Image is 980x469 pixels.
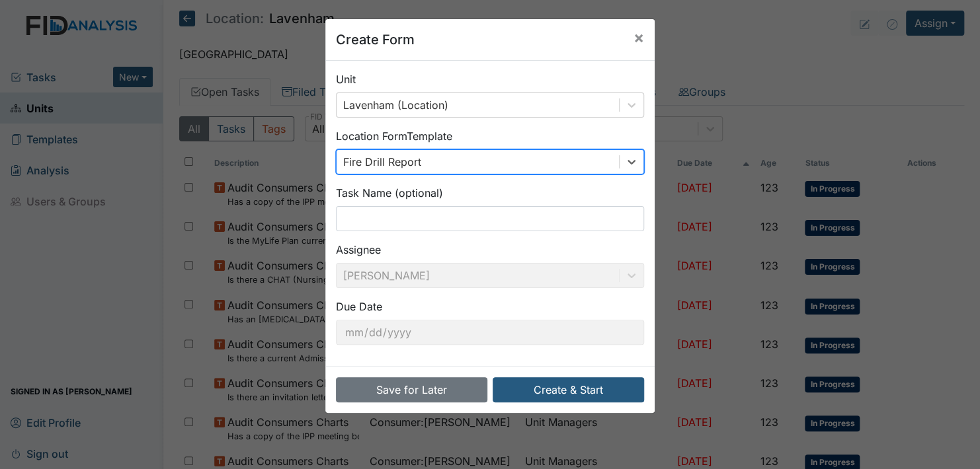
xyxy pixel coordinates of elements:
label: Due Date [336,299,382,314]
h5: Create Form [336,30,415,50]
button: Save for Later [336,377,487,402]
label: Location Form Template [336,128,452,144]
span: × [633,28,644,47]
label: Task Name (optional) [336,185,443,201]
label: Unit [336,71,356,87]
button: Create & Start [493,377,644,402]
div: Lavenham (Location) [343,97,448,113]
button: Close [623,19,655,56]
label: Assignee [336,242,381,258]
div: Fire Drill Report [343,154,421,170]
